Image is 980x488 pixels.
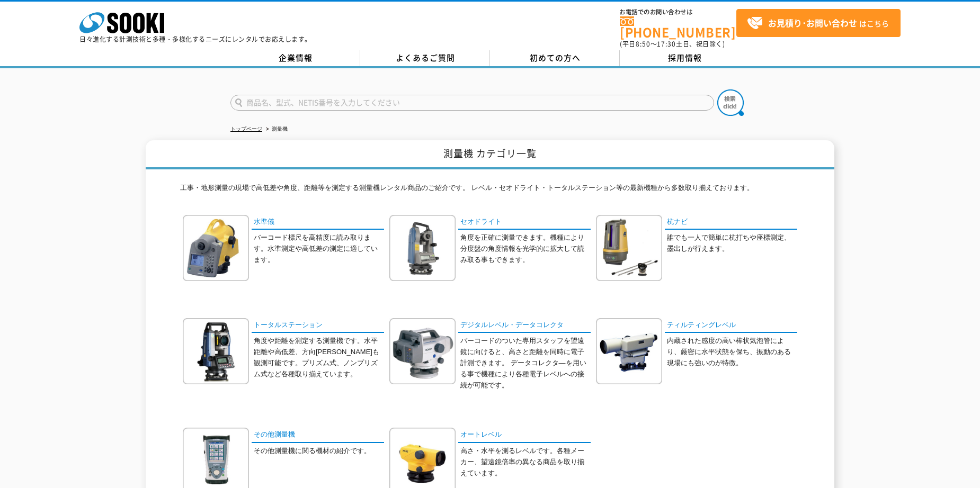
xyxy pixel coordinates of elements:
img: btn_search.png [717,89,744,116]
a: トータルステーション [252,318,384,333]
span: お電話でのお問い合わせは [620,9,736,15]
a: 杭ナビ [665,215,797,230]
img: トータルステーション [183,318,249,384]
a: オートレベル [458,428,591,443]
img: 杭ナビ [596,215,662,281]
p: 内蔵された感度の高い棒状気泡管により、厳密に水平状態を保ち、振動のある現場にも強いのが特徴。 [667,336,797,368]
span: 8:50 [636,39,651,49]
img: セオドライト [389,215,456,281]
span: (平日 ～ 土日、祝日除く) [620,39,725,49]
p: 高さ・水平を測るレベルです。各種メーカー、望遠鏡倍率の異なる商品を取り揃えています。 [460,446,591,478]
p: その他測量機に関る機材の紹介です。 [254,446,384,457]
h1: 測量機 カテゴリ一覧 [146,140,834,169]
a: よくあるご質問 [360,50,490,66]
p: バーコードのついた専用スタッフを望遠鏡に向けると、高さと距離を同時に電子計測できます。 データコレクタ―を用いる事で機種により各種電子レベルへの接続が可能です。 [460,336,591,391]
p: 日々進化する計測技術と多種・多様化するニーズにレンタルでお応えします。 [79,36,311,42]
img: ティルティングレベル [596,318,662,384]
a: 採用情報 [620,50,750,66]
p: 工事・地形測量の現場で高低差や角度、距離等を測定する測量機レンタル商品のご紹介です。 レベル・セオドライト・トータルステーション等の最新機種から多数取り揃えております。 [180,183,800,199]
li: 測量機 [264,124,288,135]
img: デジタルレベル・データコレクタ [389,318,456,384]
a: [PHONE_NUMBER] [620,16,736,38]
strong: お見積り･お問い合わせ [768,16,857,29]
a: その他測量機 [252,428,384,443]
p: 角度や距離を測定する測量機です。水平距離や高低差、方向[PERSON_NAME]も観測可能です。プリズム式、ノンプリズム式など各種取り揃えています。 [254,336,384,379]
a: セオドライト [458,215,591,230]
input: 商品名、型式、NETIS番号を入力してください [230,95,714,111]
a: 初めての方へ [490,50,620,66]
span: 17:30 [657,39,676,49]
p: 誰でも一人で簡単に杭打ちや座標測定、墨出しが行えます。 [667,232,797,255]
img: 水準儀 [183,215,249,281]
a: 水準儀 [252,215,384,230]
a: お見積り･お問い合わせはこちら [736,9,901,37]
a: トップページ [230,126,262,132]
p: 角度を正確に測量できます。機種により分度盤の角度情報を光学的に拡大して読み取る事もできます。 [460,232,591,265]
a: 企業情報 [230,50,360,66]
a: デジタルレベル・データコレクタ [458,318,591,333]
p: バーコード標尺を高精度に読み取ります。水準測定や高低差の測定に適しています。 [254,232,384,265]
a: ティルティングレベル [665,318,797,333]
span: はこちら [747,15,889,31]
span: 初めての方へ [530,52,581,64]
